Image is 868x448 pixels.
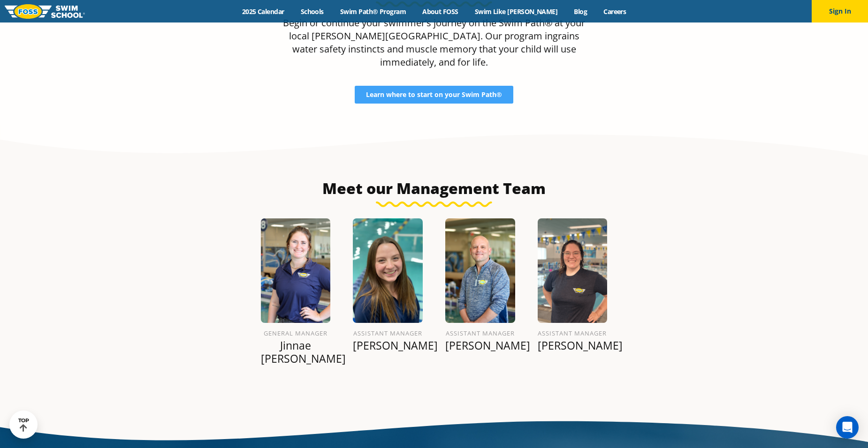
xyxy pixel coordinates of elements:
a: 2025 Calendar [234,7,292,16]
div: TOP [18,418,29,432]
img: FOSS-Profile-Photo-24.png [445,218,515,323]
h3: Meet our Management Team [213,179,655,198]
img: FOSS-Profile-Photo-25.png [261,218,331,323]
a: Blog [566,7,595,16]
h6: Assistant Manager [445,328,515,339]
a: Schools [292,7,332,16]
h6: General Manager [261,328,331,339]
span: Learn where to start on your Swim Path® [366,91,502,98]
img: FOSS Swim School Logo [5,4,85,19]
a: About FOSS [414,7,467,16]
p: Jinnae [PERSON_NAME] [261,339,331,365]
span: at your local [PERSON_NAME][GEOGRAPHIC_DATA]. Our program ingrains water safety instincts and mus... [289,16,586,68]
img: Bri-Carlson-1.png [538,218,608,323]
h6: Assistant Manager [538,328,608,339]
p: [PERSON_NAME] [445,339,515,352]
p: [PERSON_NAME] [353,339,423,352]
span: Begin or continue your swimmer’s journey on the Swim Path® [283,16,553,29]
img: Emily-Hansen.png [353,218,423,323]
p: [PERSON_NAME] [538,339,608,352]
a: Swim Path® Program [332,7,414,16]
a: Swim Like [PERSON_NAME] [466,7,566,16]
div: Open Intercom Messenger [836,416,859,439]
a: Learn where to start on your Swim Path® [355,86,513,104]
h6: Assistant Manager [353,328,423,339]
a: Careers [595,7,634,16]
